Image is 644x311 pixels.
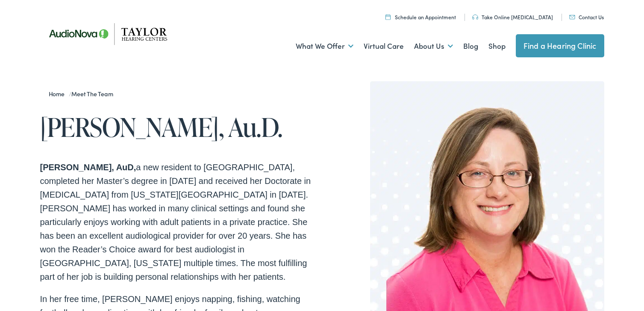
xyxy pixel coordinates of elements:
a: Meet the Team [71,89,117,98]
a: Shop [488,30,506,62]
p: a new resident to [GEOGRAPHIC_DATA], completed her Master’s degree in [DATE] and received her Doc... [40,160,322,284]
h1: [PERSON_NAME], Au.D. [40,113,322,141]
a: Find a Hearing Clinic [516,34,604,57]
a: What We Offer [296,30,353,62]
a: Home [49,89,69,98]
a: About Us [414,30,453,62]
a: Schedule an Appointment [385,13,456,21]
a: Virtual Care [364,30,404,62]
img: utility icon [569,15,575,19]
img: utility icon [385,14,391,20]
a: Take Online [MEDICAL_DATA] [472,13,553,21]
img: utility icon [472,15,478,20]
a: Contact Us [569,13,604,21]
strong: [PERSON_NAME], AuD, [40,163,136,172]
span: / [49,89,118,98]
a: Blog [463,30,478,62]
